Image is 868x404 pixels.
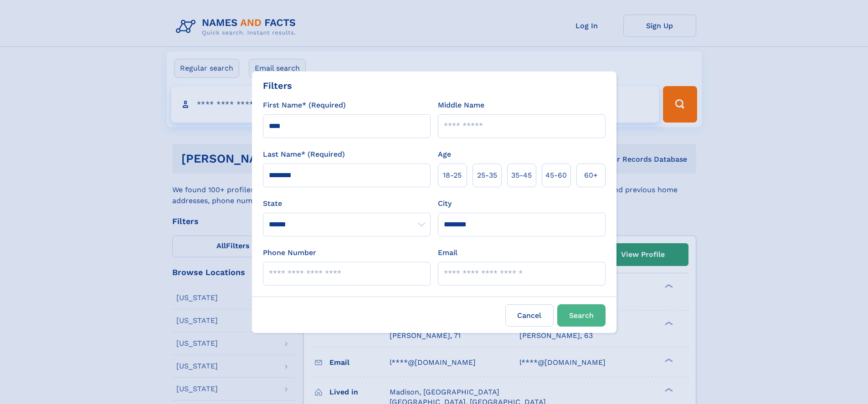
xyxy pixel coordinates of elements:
label: First Name* (Required) [263,100,346,111]
label: Last Name* (Required) [263,149,345,160]
span: 25‑35 [477,170,497,181]
label: Cancel [505,304,554,327]
button: Search [557,304,606,327]
span: 45‑60 [545,170,567,181]
div: Filters [263,79,292,92]
span: 18‑25 [443,170,462,181]
label: Phone Number [263,247,316,258]
label: State [263,198,431,209]
label: Middle Name [438,100,484,111]
label: City [438,198,452,209]
span: 60+ [584,170,598,181]
span: 35‑45 [511,170,532,181]
label: Age [438,149,451,160]
label: Email [438,247,457,258]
